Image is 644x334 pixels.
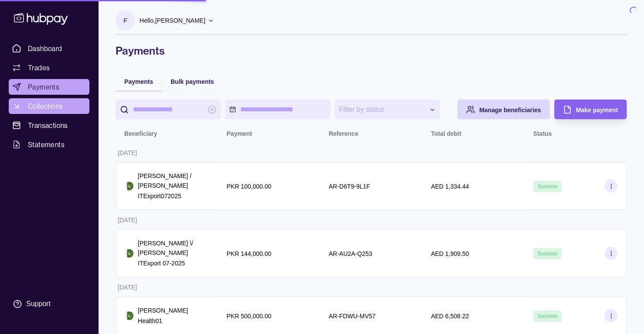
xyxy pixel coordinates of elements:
[118,149,137,156] p: [DATE]
[457,100,550,119] button: Manage beneficiaries
[138,191,209,201] p: ITExport072025
[138,238,209,258] p: [PERSON_NAME] \/ [PERSON_NAME]
[329,183,370,190] p: AR-D6T9-9L1F
[28,43,62,54] span: Dashboard
[28,120,68,131] span: Transactions
[125,311,133,320] img: pk
[9,79,89,95] a: Payments
[431,130,461,137] p: Total debit
[28,62,50,73] span: Trades
[9,60,89,76] a: Trades
[226,250,271,257] p: PKR 144,000.00
[125,182,133,190] img: pk
[538,251,557,257] span: Success
[170,78,214,85] span: Bulk payments
[140,16,205,25] p: Hello, [PERSON_NAME]
[9,137,89,152] a: Statements
[138,306,188,315] p: [PERSON_NAME]
[533,130,552,137] p: Status
[124,78,153,85] span: Payments
[9,295,89,313] a: Support
[9,117,89,133] a: Transactions
[138,171,209,190] p: [PERSON_NAME] / [PERSON_NAME]
[538,313,557,319] span: Success
[226,130,252,137] p: Payment
[226,313,271,320] p: PKR 500,000.00
[28,82,59,92] span: Payments
[554,100,627,119] button: Make payment
[329,130,358,137] p: Reference
[9,98,89,114] a: Collections
[133,100,203,119] input: search
[138,258,209,268] p: ITExport 07-2025
[28,101,63,111] span: Collections
[124,130,157,137] p: Beneficiary
[431,313,469,320] p: AED 6,508.22
[329,313,375,320] p: AR-FDWU-MV57
[576,107,618,114] span: Make payment
[431,250,469,257] p: AED 1,909.50
[138,316,188,326] p: Health01
[28,139,65,150] span: Statements
[26,299,51,309] div: Support
[9,41,89,56] a: Dashboard
[118,284,137,291] p: [DATE]
[125,249,133,258] img: pk
[329,250,372,257] p: AR-AU2A-Q253
[431,183,469,190] p: AED 1,334.44
[479,107,541,114] span: Manage beneficiaries
[538,183,557,189] span: Success
[116,44,627,58] h1: Payments
[118,217,137,224] p: [DATE]
[226,183,271,190] p: PKR 100,000.00
[123,16,127,25] p: F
